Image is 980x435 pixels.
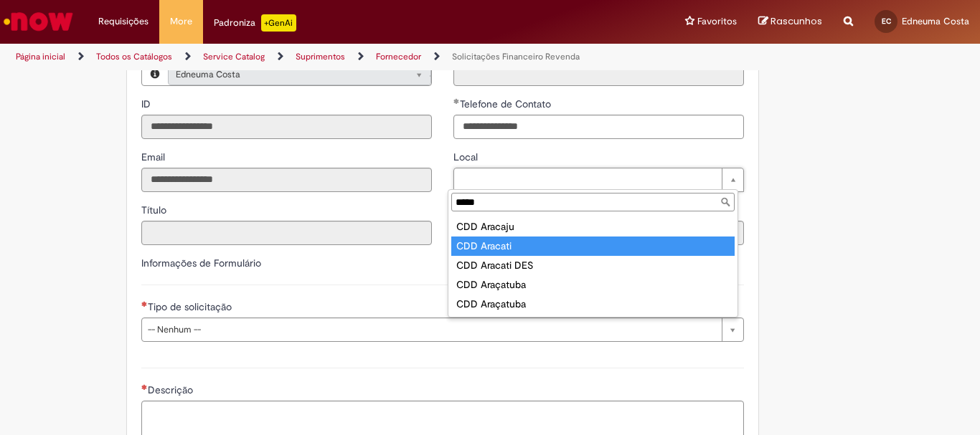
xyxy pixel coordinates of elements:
div: CDD Araçatuba [451,275,735,295]
div: CDD Aracati DES [451,256,735,275]
div: CDD Aracati [451,236,735,256]
ul: Local [448,214,738,317]
div: CDD Aracaju [451,217,735,236]
div: CDD Araçatuba [451,295,735,314]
